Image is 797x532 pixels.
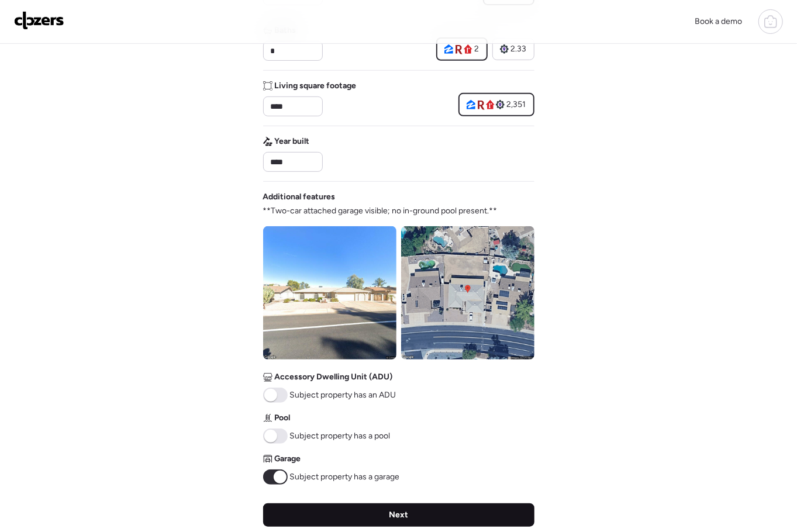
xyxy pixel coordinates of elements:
[275,80,357,92] span: Living square footage
[263,205,498,217] span: **Two-car attached garage visible; no in-ground pool present.**
[275,136,310,147] span: Year built
[290,389,396,401] span: Subject property has an ADU
[511,43,527,55] span: 2.33
[14,11,64,30] img: Logo
[290,471,400,483] span: Subject property has a garage
[475,43,479,55] span: 2
[275,412,291,424] span: Pool
[290,430,391,442] span: Subject property has a pool
[263,191,336,203] span: Additional features
[695,16,742,26] span: Book a demo
[275,453,301,465] span: Garage
[507,99,526,110] span: 2,351
[275,371,393,383] span: Accessory Dwelling Unit (ADU)
[389,509,408,521] span: Next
